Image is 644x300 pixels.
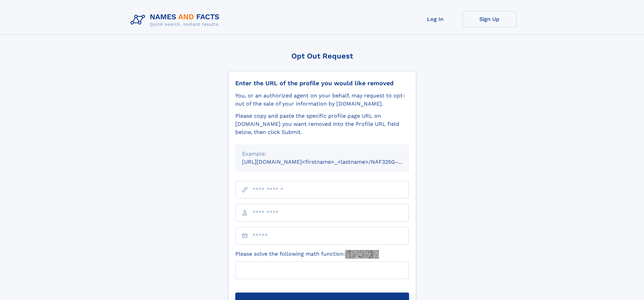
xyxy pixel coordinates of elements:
[408,11,462,27] a: Log In
[235,112,409,136] div: Please copy and paste the specific profile page URL on [DOMAIN_NAME] you want removed into the Pr...
[235,250,379,259] label: Please solve the following math function:
[242,159,422,165] small: [URL][DOMAIN_NAME]<firstname>_<lastname>/NAF325G-xxxxxxxx
[242,150,402,158] div: Example:
[235,92,409,108] div: You, or an authorized agent on your behalf, may request to opt-out of the sale of your informatio...
[128,11,225,29] img: Logo Names and Facts
[235,79,409,87] div: Enter the URL of the profile you would like removed
[228,52,416,60] div: Opt Out Request
[462,11,517,27] a: Sign Up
